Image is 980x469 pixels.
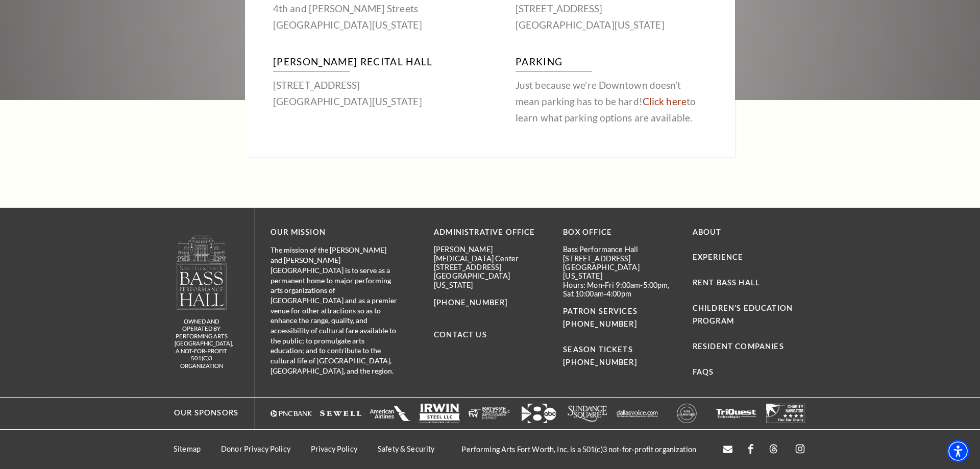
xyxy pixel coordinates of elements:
[176,235,228,310] img: owned and operated by Performing Arts Fort Worth, A NOT-FOR-PROFIT 501(C)3 ORGANIZATION
[794,442,806,456] a: instagram - open in a new tab
[769,444,778,455] a: threads.com - open in a new tab
[563,254,677,263] p: [STREET_ADDRESS]
[434,245,548,263] p: [PERSON_NAME][MEDICAL_DATA] Center
[273,77,464,110] p: [STREET_ADDRESS] [GEOGRAPHIC_DATA][US_STATE]
[518,404,559,423] img: Logo featuring the number "8" with an arrow and "abc" in a modern design.
[693,278,760,287] a: Rent Bass Hall
[643,95,687,107] a: Click here to learn what parking options are available - open in a new tab
[434,330,487,339] a: Contact Us
[563,263,677,281] p: [GEOGRAPHIC_DATA][US_STATE]
[567,404,608,423] img: Logo of Sundance Square, featuring stylized text in white.
[563,305,677,331] p: PATRON SERVICES [PHONE_NUMBER]
[271,226,398,239] p: OUR MISSION
[693,342,784,351] a: Resident Companies
[563,226,677,239] p: BOX OFFICE
[716,404,757,423] a: The image is completely blank or white. - open in a new tab
[947,440,969,462] div: Accessibility Menu
[469,404,510,423] img: The image is completely blank or white.
[434,297,548,309] p: [PHONE_NUMBER]
[451,445,706,454] p: Performing Arts Fort Worth, Inc. is a 501(c)3 not-for-profit organization
[271,245,398,376] p: The mission of the [PERSON_NAME] and [PERSON_NAME][GEOGRAPHIC_DATA] is to serve as a permanent ho...
[693,228,722,236] a: About
[693,367,714,376] a: FAQs
[271,404,312,423] a: Logo of PNC Bank in white text with a triangular symbol. - open in a new tab - target website may...
[370,404,411,423] img: The image is completely blank or white.
[370,404,411,423] a: The image is completely blank or white. - open in a new tab
[765,404,806,423] a: The image is completely blank or white. - open in a new tab
[273,1,464,33] p: 4th and [PERSON_NAME] Streets [GEOGRAPHIC_DATA][US_STATE]
[434,263,548,271] p: [STREET_ADDRESS]
[271,404,312,423] img: Logo of PNC Bank in white text with a triangular symbol.
[693,304,793,325] a: Children's Education Program
[748,444,753,455] a: facebook - open in a new tab
[516,1,707,33] p: [STREET_ADDRESS] [GEOGRAPHIC_DATA][US_STATE]
[518,404,559,423] a: Logo featuring the number "8" with an arrow and "abc" in a modern design. - open in a new tab
[419,404,460,423] img: Logo of Irwin Steel LLC, featuring the company name in bold letters with a simple design.
[666,404,707,423] a: A circular logo with the text "KIM CLASSIFIED" in the center, featuring a bold, modern design. - ...
[563,281,677,299] p: Hours: Mon-Fri 9:00am-5:00pm, Sat 10:00am-4:00pm
[221,445,290,453] a: Donor Privacy Policy
[716,404,757,423] img: The image is completely blank or white.
[320,404,361,423] a: The image is completely blank or white. - open in a new tab
[378,445,434,453] a: Safety & Security
[693,253,744,261] a: Experience
[516,54,707,71] h3: Parking
[174,445,201,453] a: Sitemap
[567,404,608,423] a: Logo of Sundance Square, featuring stylized text in white. - open in a new tab
[434,226,548,239] p: Administrative Office
[434,271,548,289] p: [GEOGRAPHIC_DATA][US_STATE]
[320,404,361,423] img: The image is completely blank or white.
[311,445,357,453] a: Privacy Policy
[765,404,806,423] img: The image is completely blank or white.
[563,245,677,254] p: Bass Performance Hall
[419,404,460,423] a: Logo of Irwin Steel LLC, featuring the company name in bold letters with a simple design. - open ...
[516,77,707,126] p: Just because we’re Downtown doesn’t mean parking has to be hard! to learn what parking options ar...
[164,407,238,419] p: Our Sponsors
[617,404,658,423] img: The image features a simple white background with text that appears to be a logo or brand name.
[273,54,464,71] h3: [PERSON_NAME] Recital Hall
[666,404,707,423] img: A circular logo with the text "KIM CLASSIFIED" in the center, featuring a bold, modern design.
[563,331,677,369] p: SEASON TICKETS [PHONE_NUMBER]
[617,404,658,423] a: The image features a simple white background with text that appears to be a logo or brand name. -...
[723,445,732,454] a: Open this option - open in a new tab
[175,318,228,370] p: owned and operated by Performing Arts [GEOGRAPHIC_DATA], A NOT-FOR-PROFIT 501(C)3 ORGANIZATION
